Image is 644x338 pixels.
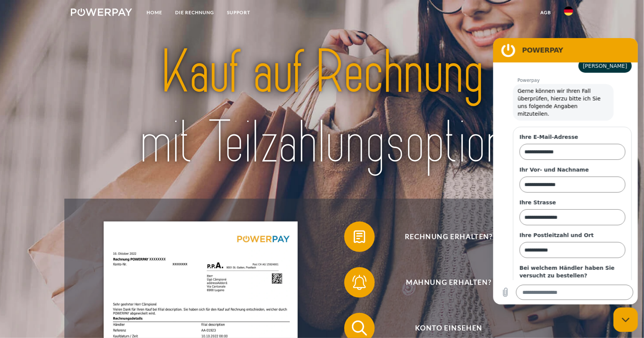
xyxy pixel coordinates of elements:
iframe: Messaging-Fenster [493,38,638,305]
span: Rechnung erhalten? [355,222,542,252]
a: Home [140,6,169,19]
img: de [564,6,573,16]
img: qb_bill.svg [350,227,369,246]
button: Mahnung erhalten? [344,267,542,298]
a: SUPPORT [221,6,257,19]
iframe: Schaltfläche zum Öffnen des Messaging-Fensters; Konversation läuft [614,308,638,332]
span: Mahnung erhalten? [355,267,542,298]
a: DIE RECHNUNG [169,6,221,19]
img: title-powerpay_de.svg [96,34,548,181]
a: agb [534,6,558,19]
img: qb_bell.svg [350,273,369,292]
img: logo-powerpay-white.svg [71,8,132,16]
button: Rechnung erhalten? [344,222,542,252]
img: qb_search.svg [350,319,369,338]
